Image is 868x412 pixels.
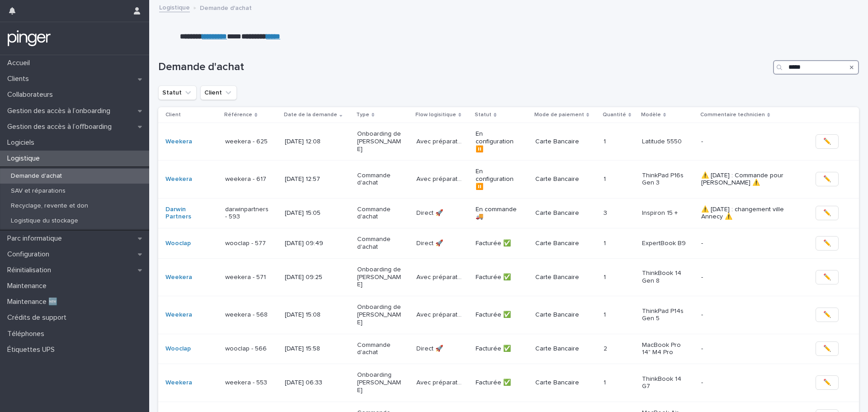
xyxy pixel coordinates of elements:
a: Wooclap [165,345,191,353]
input: Search [773,60,859,75]
p: ThinkPad P14s Gen 5 [642,308,687,323]
p: - [701,274,792,281]
p: [DATE] 09:25 [285,274,330,281]
p: ThinkBook 14 Gen 8 [642,270,687,285]
p: Facturée ✅ [476,311,521,319]
span: ✏️ [823,208,831,218]
p: 1 [604,174,608,183]
p: Accueil [4,59,37,67]
tr: Wooclap wooclap - 566[DATE] 15:58Commande d'achatDirect 🚀Direct 🚀 Facturée ✅Carte Bancaire22 MacB... [158,334,859,364]
p: Carte Bancaire [535,345,580,353]
p: Maintenance 🆕 [4,298,65,306]
p: ThinkPad P16s Gen 3 [642,172,687,187]
p: Configuration [4,250,57,259]
button: Statut [158,85,197,100]
p: Commande d'achat [357,236,402,251]
p: En commande 🚚​ [476,206,521,221]
a: Darwin Partners [165,206,211,221]
tr: Darwin Partners darwinpartners - 593[DATE] 15:05Commande d'achatDirect 🚀Direct 🚀 En commande 🚚​Ca... [158,198,859,228]
p: - [701,311,792,319]
a: Weekera [165,379,192,387]
p: Gestion des accès à l’onboarding [4,107,118,115]
a: Weekera [165,311,192,319]
a: Weekera [165,274,192,281]
p: Flow logisitique [415,110,456,120]
tr: Wooclap wooclap - 577[DATE] 09:49Commande d'achatDirect 🚀Direct 🚀 Facturée ✅Carte Bancaire11 Expe... [158,228,859,259]
p: Facturée ✅ [476,345,521,353]
a: Weekera [165,175,192,183]
p: En configuration ⏸️ [476,168,521,190]
p: 2 [604,343,609,353]
p: En configuration ⏸️ [476,130,521,153]
button: ✏️ [816,270,839,284]
tr: Weekera weekera - 553[DATE] 06:33Onboarding [PERSON_NAME]Avec préparation 🛠️Avec préparation 🛠️ F... [158,364,859,402]
tr: Weekera weekera - 625[DATE] 12:08Onboarding de [PERSON_NAME]Avec préparation 🛠️Avec préparation 🛠... [158,123,859,160]
p: Commande d'achat [357,206,402,221]
span: ✏️ [823,137,831,146]
p: Onboarding de [PERSON_NAME] [357,130,402,153]
span: ✏️ [823,378,831,387]
p: SAV et réparations [4,187,73,195]
p: Maintenance [4,282,54,290]
span: ✏️ [823,273,831,282]
p: Carte Bancaire [535,379,580,387]
img: mTgBEunGTSyRkCgitkcU [7,29,51,47]
p: Onboarding de [PERSON_NAME] [357,303,402,326]
p: Carte Bancaire [535,138,580,146]
button: ✏️ [816,341,839,356]
p: Avec préparation 🛠️ [416,309,463,319]
p: wooclap - 577 [225,240,270,247]
p: - [701,345,792,353]
p: [DATE] 09:49 [285,240,330,247]
p: Date de la demande [284,110,337,120]
span: ✏️ [823,175,831,184]
p: Onboarding de [PERSON_NAME] [357,266,402,289]
p: Commentaire technicien [700,110,765,120]
p: weekera - 571 [225,274,270,281]
p: Commande d'achat [357,341,402,357]
button: ✏️ [816,172,839,186]
p: Avec préparation 🛠️ [416,377,463,387]
p: [DATE] 15:58 [285,345,330,353]
p: weekera - 617 [225,175,270,183]
p: Collaborateurs [4,90,60,99]
p: - [701,379,792,387]
p: Modèle [641,110,661,120]
button: ✏️ [816,308,839,322]
p: [DATE] 15:05 [285,209,330,217]
button: ✏️ [816,236,839,251]
p: ⚠️ [DATE] : changement ville Annecy ⚠️ [701,206,792,221]
button: ✏️ [816,206,839,220]
p: Demande d'achat [4,172,69,180]
p: Statut [475,110,491,120]
p: Carte Bancaire [535,209,580,217]
p: Réinitialisation [4,266,58,275]
p: wooclap - 566 [225,345,270,353]
p: Type [356,110,369,120]
p: ExpertBook B9 [642,240,687,247]
span: ✏️ [823,344,831,353]
p: 1 [604,309,608,319]
p: Référence [224,110,252,120]
p: ⚠️ [DATE] : Commande pour [PERSON_NAME] ⚠️ [701,172,792,187]
p: [DATE] 12:57 [285,175,330,183]
p: ThinkBook 14 G7 [642,375,687,391]
p: Avec préparation 🛠️ [416,174,463,183]
a: Wooclap [165,240,191,247]
p: Carte Bancaire [535,311,580,319]
p: Clients [4,75,36,83]
p: Logiciels [4,138,42,147]
p: Parc informatique [4,234,69,243]
p: Téléphones [4,330,52,338]
h1: Demande d'achat [158,61,769,74]
p: [DATE] 12:08 [285,138,330,146]
p: Latitude 5550 [642,138,687,146]
p: - [701,240,792,247]
tr: Weekera weekera - 571[DATE] 09:25Onboarding de [PERSON_NAME]Avec préparation 🛠️Avec préparation 🛠... [158,258,859,296]
p: Carte Bancaire [535,240,580,247]
p: Facturée ✅ [476,240,521,247]
p: weekera - 568 [225,311,270,319]
p: Logistique du stockage [4,217,85,225]
button: ✏️ [816,375,839,390]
